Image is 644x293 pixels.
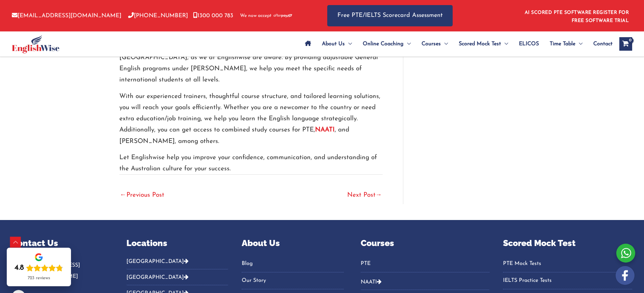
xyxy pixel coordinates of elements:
a: IELTS Practice Tests [503,275,632,286]
a: 1300 000 783 [193,13,233,19]
a: Our Story [242,275,343,286]
a: Online CoachingMenu Toggle [357,32,416,56]
span: About Us [322,32,345,56]
div: 723 reviews [28,275,50,281]
nav: Site Navigation: Main Menu [300,32,613,56]
p: With our experienced trainers, thoughtful course structure, and tailored learning solutions, you ... [119,91,383,147]
a: Blog [242,258,343,269]
span: ← [120,192,126,198]
a: Previous Post [120,188,164,203]
nav: Menu [361,258,490,272]
nav: Post navigation [119,174,383,204]
span: Menu Toggle [575,32,582,56]
a: Time TableMenu Toggle [544,32,588,56]
p: Courses [361,237,490,250]
button: NAATI [361,274,490,290]
a: Free PTE/IELTS Scorecard Assessment [327,5,453,26]
button: [GEOGRAPHIC_DATA] [126,269,228,285]
a: Scored Mock TestMenu Toggle [453,32,514,56]
a: NAATI [361,279,377,285]
a: PTE [361,258,490,269]
span: Time Table [550,32,575,56]
a: PTE Mock Tests [503,258,632,269]
a: ELICOS [514,32,544,56]
a: Contact [588,32,613,56]
span: Contact [593,32,613,56]
a: [EMAIL_ADDRESS][DOMAIN_NAME] [12,13,121,19]
img: white-facebook.png [616,266,635,285]
span: Menu Toggle [501,32,508,56]
img: Afterpay-Logo [273,14,292,18]
p: Strong English proficiency is the first step in beginning a new life or profession in [GEOGRAPHIC... [119,41,383,86]
p: Scored Mock Test [503,237,632,250]
a: [PHONE_NUMBER] [128,13,188,19]
div: Rating: 4.8 out of 5 [15,263,63,273]
span: Menu Toggle [441,32,448,56]
a: CoursesMenu Toggle [416,32,453,56]
button: [GEOGRAPHIC_DATA] [126,258,228,269]
span: ELICOS [519,32,539,56]
aside: Header Widget 1 [521,5,632,27]
p: Let Englishwise help you improve your confidence, communication, and understanding of the Austral... [119,152,383,175]
p: Contact Us [12,237,110,250]
span: We now accept [240,13,271,19]
span: → [376,192,382,198]
a: AI SCORED PTE SOFTWARE REGISTER FOR FREE SOFTWARE TRIAL [525,10,629,23]
span: Courses [422,32,441,56]
a: About UsMenu Toggle [316,32,357,56]
span: Online Coaching [363,32,404,56]
img: cropped-ew-logo [12,35,59,53]
span: Menu Toggle [345,32,352,56]
a: NAATI [315,127,335,133]
span: Menu Toggle [404,32,411,56]
a: View Shopping Cart, empty [619,37,632,51]
p: About Us [242,237,343,250]
p: Locations [126,237,228,250]
span: Scored Mock Test [459,32,501,56]
a: Next Post [347,188,382,203]
div: 4.8 [15,263,24,273]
